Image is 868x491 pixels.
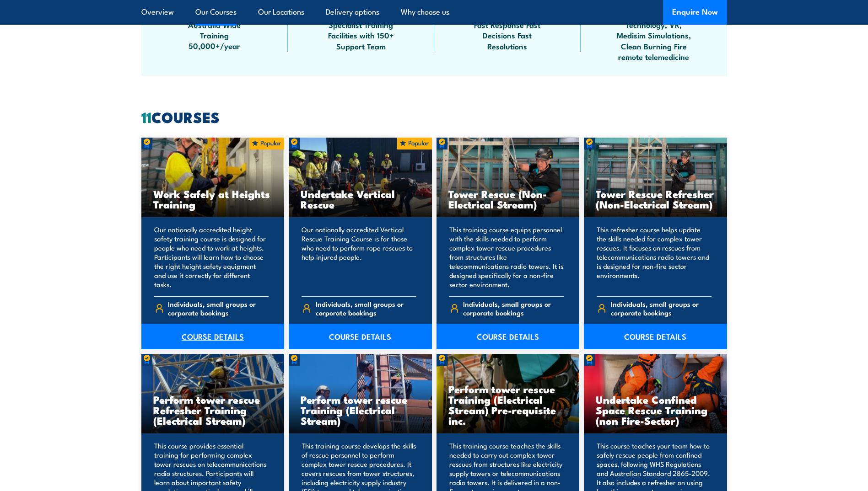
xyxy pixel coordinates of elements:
[168,299,269,317] span: Individuals, small groups or corporate bookings
[320,19,402,51] span: Specialist Training Facilities with 150+ Support Team
[141,324,285,349] a: COURSE DETAILS
[437,324,580,349] a: COURSE DETAILS
[173,19,256,51] span: Australia Wide Training 50,000+/year
[597,225,712,289] p: This refresher course helps update the skills needed for complex tower rescues. It focuses on res...
[613,19,695,62] span: Technology, VR, Medisim Simulations, Clean Burning Fire remote telemedicine
[301,188,420,209] h3: Undertake Vertical Rescue
[289,324,432,349] a: COURSE DETAILS
[153,394,273,426] h3: Perform tower rescue Refresher Training (Electrical Stream)
[141,105,151,128] strong: 11
[466,19,549,51] span: Fast Response Fast Decisions Fast Resolutions
[463,299,564,317] span: Individuals, small groups or corporate bookings
[153,188,273,209] h3: Work Safely at Heights Training
[611,299,712,317] span: Individuals, small groups or corporate bookings
[596,394,715,426] h3: Undertake Confined Space Rescue Training (non Fire-Sector)
[301,394,420,426] h3: Perform tower rescue Training (Electrical Stream)
[596,188,715,209] h3: Tower Rescue Refresher (Non-Electrical Stream)
[316,299,416,317] span: Individuals, small groups or corporate bookings
[584,324,727,349] a: COURSE DETAILS
[448,188,568,209] h3: Tower Rescue (Non-Electrical Stream)
[302,225,416,289] p: Our nationally accredited Vertical Rescue Training Course is for those who need to perform rope r...
[154,225,269,289] p: Our nationally accredited height safety training course is designed for people who need to work a...
[448,384,568,426] h3: Perform tower rescue Training (Electrical Stream) Pre-requisite inc.
[449,225,564,289] p: This training course equips personnel with the skills needed to perform complex tower rescue proc...
[141,110,727,123] h2: COURSES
